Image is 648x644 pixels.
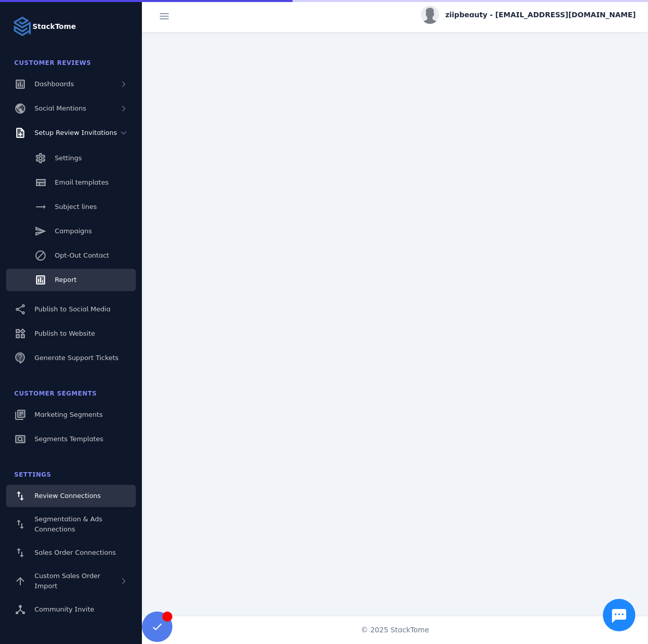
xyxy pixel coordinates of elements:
a: Email templates [6,171,136,194]
a: Campaigns [6,220,136,242]
a: Segments Templates [6,428,136,450]
span: Community Invite [34,605,94,613]
strong: StackTome [32,21,76,32]
span: Campaigns [55,227,92,235]
span: Segments Templates [34,435,103,443]
a: Subject lines [6,196,136,218]
span: Publish to Website [34,330,95,337]
span: Publish to Social Media [34,305,111,313]
span: Report [55,276,77,283]
span: Subject lines [55,203,97,210]
span: Customer Segments [14,390,97,397]
span: Marketing Segments [34,411,102,418]
a: Sales Order Connections [6,542,136,564]
span: Customer Reviews [14,59,91,66]
img: Logo image [12,16,32,37]
a: Publish to Social Media [6,298,136,320]
a: Community Invite [6,598,136,621]
span: © 2025 StackTome [361,625,429,635]
span: Sales Order Connections [34,549,116,556]
span: Settings [14,471,51,478]
span: Opt-Out Contact [55,252,109,259]
a: Report [6,269,136,291]
span: ziipbeauty - [EMAIL_ADDRESS][DOMAIN_NAME] [445,10,636,20]
span: Social Mentions [34,104,86,112]
a: Generate Support Tickets [6,347,136,369]
button: ziipbeauty - [EMAIL_ADDRESS][DOMAIN_NAME] [421,6,636,24]
a: Review Connections [6,485,136,507]
a: Opt-Out Contact [6,244,136,267]
span: Review Connections [34,492,101,499]
span: Settings [55,154,82,162]
span: Generate Support Tickets [34,354,119,362]
img: profile.jpg [421,6,439,24]
a: Publish to Website [6,323,136,345]
span: Email templates [55,178,109,186]
span: Setup Review Invitations [34,129,117,136]
span: Segmentation & Ads Connections [34,515,102,533]
a: Marketing Segments [6,404,136,426]
a: Settings [6,147,136,169]
a: Segmentation & Ads Connections [6,509,136,540]
span: Dashboards [34,80,74,88]
span: Custom Sales Order Import [34,572,100,590]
